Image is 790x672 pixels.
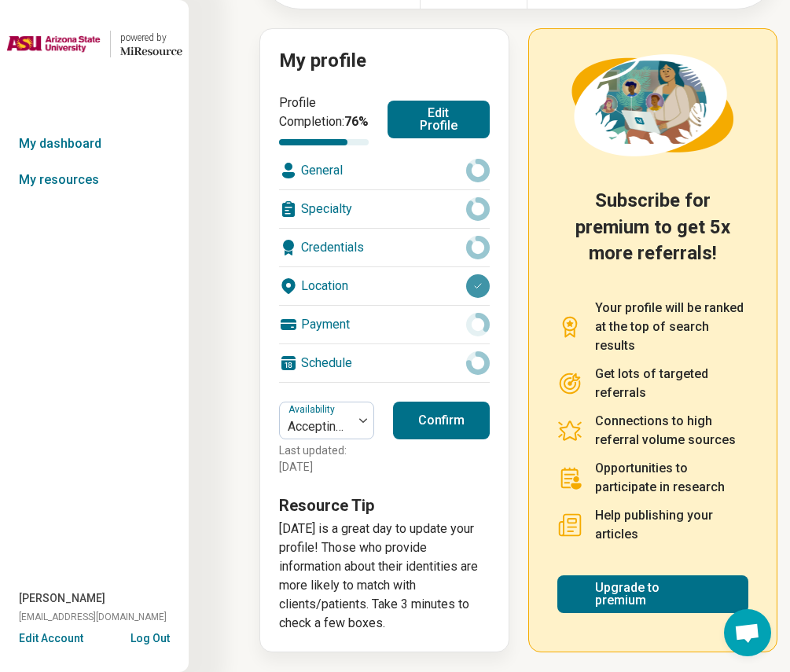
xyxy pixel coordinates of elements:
a: Upgrade to premium [557,575,749,613]
div: Profile Completion: [279,94,369,145]
div: Open chat [724,609,771,656]
p: Last updated: [DATE] [279,442,374,476]
div: Specialty [279,190,490,228]
p: Help publishing your articles [595,506,749,544]
p: Get lots of targeted referrals [595,365,749,402]
div: powered by [120,31,182,45]
a: Arizona State Universitypowered by [6,25,182,63]
button: Edit Profile [388,101,490,138]
img: Arizona State University [6,25,101,63]
div: General [279,152,490,189]
span: 76 % [344,114,369,129]
button: Edit Account [19,630,83,647]
button: Log Out [130,630,170,643]
h3: Resource Tip [279,494,490,516]
div: Payment [279,306,490,343]
div: Schedule [279,344,490,382]
p: Connections to high referral volume sources [595,412,749,450]
p: Opportunities to participate in research [595,459,749,497]
h2: Subscribe for premium to get 5x more referrals! [557,188,749,280]
span: [EMAIL_ADDRESS][DOMAIN_NAME] [19,610,167,624]
p: Your profile will be ranked at the top of search results [595,299,749,355]
div: Location [279,267,490,305]
button: Confirm [393,402,490,439]
span: [PERSON_NAME] [19,590,105,607]
label: Availability [288,404,338,415]
div: Credentials [279,229,490,266]
h2: My profile [279,48,490,75]
p: [DATE] is a great day to update your profile! Those who provide information about their identitie... [279,520,490,633]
